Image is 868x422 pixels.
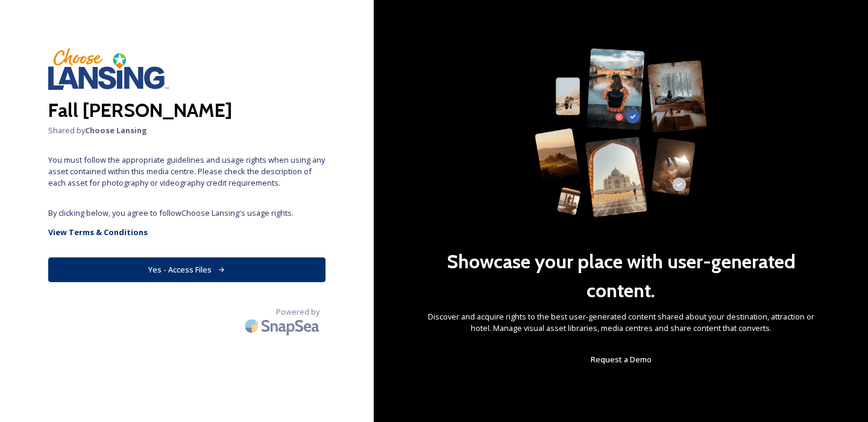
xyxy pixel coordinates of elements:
[48,125,325,136] span: Shared by
[591,352,652,367] a: Request a Demo
[85,125,147,136] strong: Choose Lansing
[48,207,325,219] span: By clicking below, you agree to follow Choose Lansing 's usage rights.
[422,247,820,305] h2: Showcase your place with user-generated content.
[591,354,652,365] span: Request a Demo
[48,227,148,238] strong: View Terms & Conditions
[48,257,325,282] button: Yes - Access Files
[48,225,325,239] a: View Terms & Conditions
[48,48,169,90] img: hlogo.svg
[276,306,319,318] span: Powered by
[422,311,820,334] span: Discover and acquire rights to the best user-generated content shared about your destination, att...
[241,312,325,340] img: SnapSea Logo
[535,48,707,217] img: 63b42ca75bacad526042e722_Group%20154-p-800.png
[48,154,325,189] span: You must follow the appropriate guidelines and usage rights when using any asset contained within...
[48,96,325,125] h2: Fall [PERSON_NAME]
